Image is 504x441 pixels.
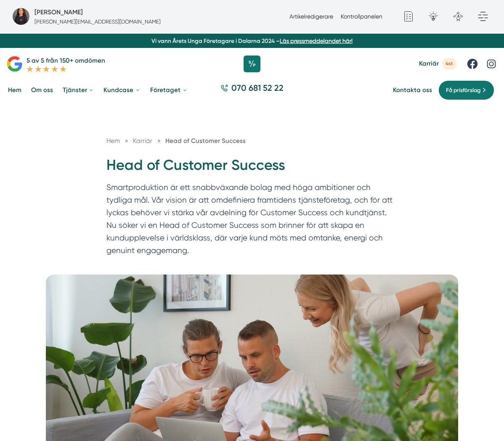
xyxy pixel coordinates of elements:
[218,82,287,98] a: 070 681 52 22
[29,80,55,101] a: Om oss
[106,137,120,145] a: Hem
[442,58,456,69] span: 4st
[34,7,83,17] h5: Administratör
[106,136,398,146] nav: Breadcrumb
[106,181,398,261] p: Smartproduktion är ett snabbväxande bolag med höga ambitioner och tydliga mål. Vår vision är att ...
[419,58,456,69] a: Karriär 4st
[149,80,189,101] a: Företaget
[27,55,105,66] p: 5 av 5 från 150+ omdömen
[280,37,353,44] a: Läs pressmeddelandet här!
[3,37,501,45] p: Vi vann Årets Unga Företagare i Dalarna 2024 –
[125,136,128,146] span: »
[231,82,284,94] span: 070 681 52 22
[13,8,29,25] img: foretagsbild-pa-smartproduktion-ett-foretag-i-dalarnas-lan.jpg
[419,60,439,68] span: Karriär
[133,137,154,145] a: Karriär
[289,13,333,20] a: Artikelredigerare
[157,136,160,146] span: »
[34,18,161,26] p: [PERSON_NAME][EMAIL_ADDRESS][DOMAIN_NAME]
[102,80,142,101] a: Kundcase
[393,86,432,94] a: Kontakta oss
[6,80,23,101] a: Hem
[446,86,480,95] span: Få prisförslag
[438,80,494,100] a: Få prisförslag
[106,156,398,181] h1: Head of Customer Success
[61,80,95,101] a: Tjänster
[165,137,246,145] a: Head of Customer Success
[341,13,382,20] a: Kontrollpanelen
[133,137,152,145] span: Karriär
